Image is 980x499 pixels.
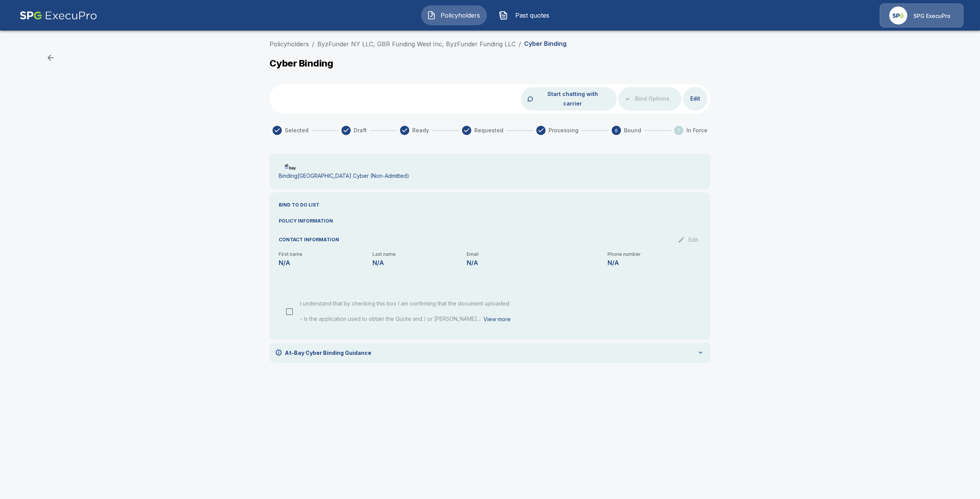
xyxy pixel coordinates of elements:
[483,315,511,324] button: View more
[683,92,707,106] button: Edit
[279,173,409,179] p: Binding [GEOGRAPHIC_DATA] Cyber (Non-Admitted)
[300,300,511,322] span: I understand that by checking this box I am confirming that the document uploaded: - Is the appli...
[686,127,707,134] span: In Force
[279,202,701,208] p: BIND TO DO LIST
[421,5,487,25] button: Policyholders IconPolicyholders
[269,39,567,49] nav: breadcrumb
[285,127,309,134] span: Selected
[511,11,553,20] span: Past quotes
[499,11,508,20] img: Past quotes Icon
[549,127,578,134] span: Processing
[913,12,951,20] p: SPG ExecuPro
[279,236,339,243] p: CONTACT INFORMATION
[279,260,372,266] p: N/A
[519,39,521,49] li: /
[20,3,97,28] img: AA Logo
[608,252,701,257] p: Phone number
[493,5,559,25] button: Past quotes IconPast quotes
[427,11,436,20] img: Policyholders Icon
[608,260,701,266] p: N/A
[372,252,466,257] p: Last name
[279,218,701,224] p: POLICY INFORMATION
[312,39,314,49] li: /
[474,127,503,134] span: Requested
[624,127,641,134] span: Bound
[279,252,372,257] p: First name
[880,3,964,28] a: Agency IconSPG ExecuPro
[889,7,907,24] img: Agency Icon
[285,349,371,357] p: At-Bay Cyber Binding Guidance
[269,58,333,69] p: Cyber Binding
[615,128,618,133] text: 6
[467,252,608,257] p: Email
[677,128,680,133] text: 7
[412,127,429,134] span: Ready
[269,40,309,48] a: Policyholders
[317,40,516,48] a: ByzFunder NY LLC, GBR Funding West Inc, ByzFunder Funding LLC
[535,87,611,111] button: Start chatting with carrier
[279,163,302,171] img: Carrier Logo
[467,260,593,266] p: N/A
[354,127,367,134] span: Draft
[439,11,481,20] span: Policyholders
[524,40,567,47] p: Cyber Binding
[372,260,466,266] p: N/A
